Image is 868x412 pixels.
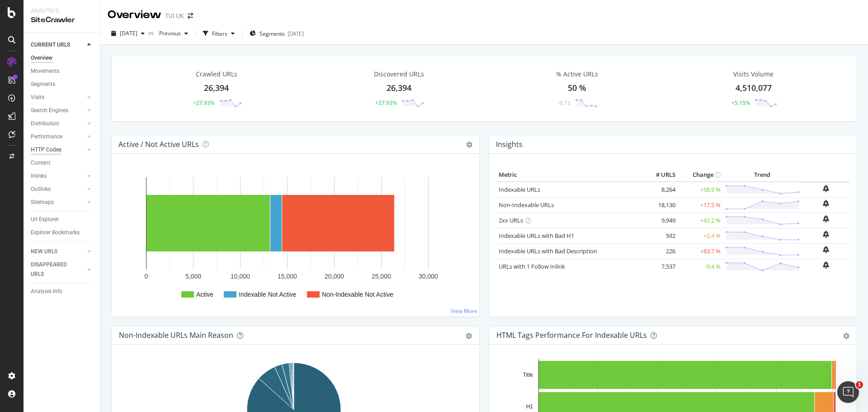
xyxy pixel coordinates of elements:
[31,215,59,224] div: Url Explorer
[466,142,472,148] i: Options
[31,132,62,142] div: Performance
[678,243,723,259] td: +83.7 %
[731,99,750,107] div: +5.15%
[499,247,597,255] a: Indexable URLs with Bad Description
[204,82,229,94] div: 26,394
[31,260,85,279] a: DISAPPEARED URLS
[678,213,723,228] td: +42.2 %
[678,259,723,274] td: -9.4 %
[733,70,774,79] div: Visits Volume
[31,15,93,25] div: SiteCrawler
[120,29,137,37] span: 2025 Sep. 25th
[31,171,47,181] div: Inlinks
[31,247,57,256] div: NEW URLS
[212,30,227,38] div: Filters
[148,29,156,37] span: vs
[31,66,94,76] a: Movements
[496,138,523,151] h4: Insights
[31,93,85,102] a: Visits
[374,70,424,79] div: Discovered URLs
[119,168,472,309] svg: A chart.
[419,273,438,280] text: 30,000
[823,261,829,269] div: bell-plus
[31,106,68,115] div: Search Engines
[31,93,44,102] div: Visits
[31,287,62,296] div: Analysis Info
[108,26,148,41] button: [DATE]
[823,185,829,192] div: bell-plus
[322,291,393,298] text: Non-Indexable Not Active
[856,381,863,388] span: 1
[31,53,94,63] a: Overview
[185,273,201,280] text: 5,000
[499,262,565,270] a: URLs with 1 Follow Inlink
[31,7,93,15] div: Analytics
[31,40,70,50] div: CURRENT URLS
[496,331,647,340] div: HTML Tags Performance for Indexable URLs
[196,291,213,298] text: Active
[372,273,391,280] text: 25,000
[188,13,193,19] div: arrow-right-arrow-left
[246,26,307,41] button: Segments[DATE]
[31,80,55,89] div: Segments
[31,53,52,63] div: Overview
[558,99,571,107] div: -0.73
[823,215,829,223] div: bell-plus
[156,29,181,37] span: Previous
[642,182,678,198] td: 8,264
[823,200,829,207] div: bell-plus
[31,145,85,155] a: HTTP Codes
[31,40,85,50] a: CURRENT URLS
[823,231,829,238] div: bell-plus
[31,106,85,115] a: Search Engines
[723,168,802,182] th: Trend
[31,228,80,237] div: Explorer Bookmarks
[466,333,472,339] div: gear
[31,228,94,237] a: Explorer Bookmarks
[642,168,678,182] th: # URLS
[31,132,85,142] a: Performance
[499,201,554,209] a: Non-Indexable URLs
[499,232,574,240] a: Indexable URLs with Bad H1
[325,273,344,280] text: 20,000
[119,331,233,340] div: Non-Indexable URLs Main Reason
[108,7,161,23] div: Overview
[523,372,533,378] text: Title
[31,198,54,207] div: Sitemaps
[451,307,477,315] a: View More
[239,291,297,298] text: Indexable Not Active
[375,99,397,107] div: +27.93%
[31,247,85,256] a: NEW URLS
[31,119,85,128] a: Distribution
[278,273,297,280] text: 15,000
[678,197,723,213] td: +17.5 %
[196,70,237,79] div: Crawled URLs
[31,215,94,224] a: Url Explorer
[288,30,304,38] div: [DATE]
[231,273,250,280] text: 10,000
[642,197,678,213] td: 18,130
[568,82,586,94] div: 50 %
[837,381,859,403] iframe: Intercom live chat
[736,82,772,94] div: 4,510,077
[31,198,85,207] a: Sitemaps
[31,145,61,155] div: HTTP Codes
[387,82,411,94] div: 26,394
[642,228,678,243] td: 592
[823,246,829,253] div: bell-plus
[31,66,59,76] div: Movements
[678,182,723,198] td: +58.9 %
[31,119,59,128] div: Distribution
[843,333,849,339] div: gear
[642,259,678,274] td: 7,537
[499,185,540,194] a: Indexable URLs
[165,11,184,20] div: TUI UK
[145,273,148,280] text: 0
[678,168,723,182] th: Change
[526,403,533,410] text: H1
[556,70,598,79] div: % Active URLs
[31,260,76,279] div: DISAPPEARED URLS
[31,287,94,296] a: Analysis Info
[642,213,678,228] td: 9,949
